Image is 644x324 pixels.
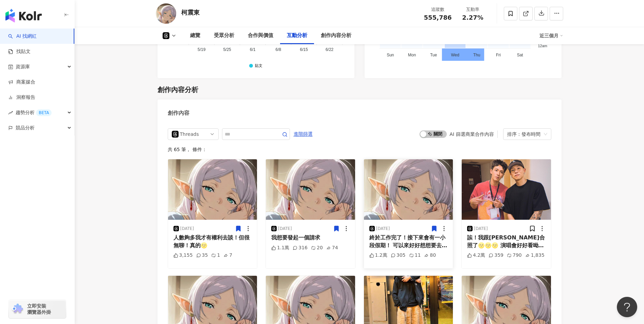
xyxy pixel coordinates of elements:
span: 立即安裝 瀏覽器外掛 [27,303,51,315]
span: rise [8,110,13,115]
tspan: Mon [408,53,416,57]
a: searchAI 找網紅 [8,33,37,40]
tspan: Tue [430,53,437,57]
button: 進階篩選 [293,128,313,139]
a: 洞察報告 [8,94,35,101]
div: 74 [326,245,338,251]
div: 柯震東 [181,8,200,17]
div: 1.1萬 [271,245,289,251]
div: 1,835 [525,252,545,259]
iframe: Help Scout Beacon - Open [617,297,637,317]
span: 555,786 [424,14,452,21]
img: chrome extension [11,304,24,314]
div: 創作內容分析 [158,85,198,94]
div: 總覽 [190,32,200,40]
span: 資源庫 [16,59,30,74]
div: 305 [391,252,406,259]
span: 2.27% [462,14,483,21]
div: 互動分析 [287,32,307,40]
div: [DATE] [474,226,488,232]
div: 終於工作完了！接下來會有一小段假期！ 可以來好好想想要去哪裡放假了！ 國內旅遊還是出國呢🤔🤔🤔 [369,234,448,249]
tspan: Thu [473,53,480,57]
img: logo [5,9,42,22]
div: 我想要發起一個請求 [271,234,350,241]
img: post-image [462,159,551,220]
div: 11 [409,252,421,259]
img: KOL Avatar [156,3,176,24]
div: 1.2萬 [369,252,387,259]
div: [DATE] [180,226,194,232]
div: 359 [489,252,503,259]
div: 誒！我跟[PERSON_NAME]合照了🌝🌝🌝 演唱會好好看呦！ 只是想跟大家分享一下而已🥰🥰 @mjfceo [467,234,546,249]
div: 790 [507,252,522,259]
tspan: 6/8 [275,47,281,52]
tspan: 12am [538,44,547,48]
a: 商案媒合 [8,79,35,86]
div: 35 [196,252,208,259]
span: 趨勢分析 [16,105,52,120]
div: 人數夠多我才有權利去談！但很無聊！真的🌝 [173,234,252,249]
div: 4.2萬 [467,252,485,259]
div: 316 [293,245,308,251]
div: 共 65 筆 ， 條件： [168,147,551,152]
div: 近三個月 [539,30,563,41]
img: post-image [168,159,257,220]
img: post-image [266,159,355,220]
tspan: 5/25 [223,47,231,52]
div: 排序：發布時間 [507,129,541,140]
div: Threads [180,129,202,140]
tspan: Sat [517,53,523,57]
tspan: 6/22 [325,47,333,52]
div: 互動率 [460,6,486,13]
img: post-image [364,159,453,220]
div: 追蹤數 [424,6,452,13]
div: 合作與價值 [248,32,273,40]
div: 3,155 [173,252,193,259]
div: 創作內容 [168,109,189,117]
div: 80 [424,252,436,259]
div: [DATE] [278,226,292,232]
tspan: Sun [387,53,394,57]
div: 7 [223,252,232,259]
div: 20 [311,245,323,251]
a: 找貼文 [8,48,31,55]
div: AI 篩選商業合作內容 [449,131,494,137]
span: 進階篩選 [294,129,313,140]
div: 受眾分析 [214,32,234,40]
span: 競品分析 [16,120,35,136]
div: BETA [36,109,52,116]
tspan: Fri [496,53,501,57]
tspan: 5/19 [198,47,206,52]
a: chrome extension立即安裝 瀏覽器外掛 [9,300,66,318]
div: 創作內容分析 [321,32,351,40]
div: 1 [211,252,220,259]
tspan: 6/15 [300,47,308,52]
div: [DATE] [376,226,390,232]
tspan: Wed [451,53,459,57]
div: 貼文 [255,64,262,68]
tspan: 6/1 [250,47,256,52]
